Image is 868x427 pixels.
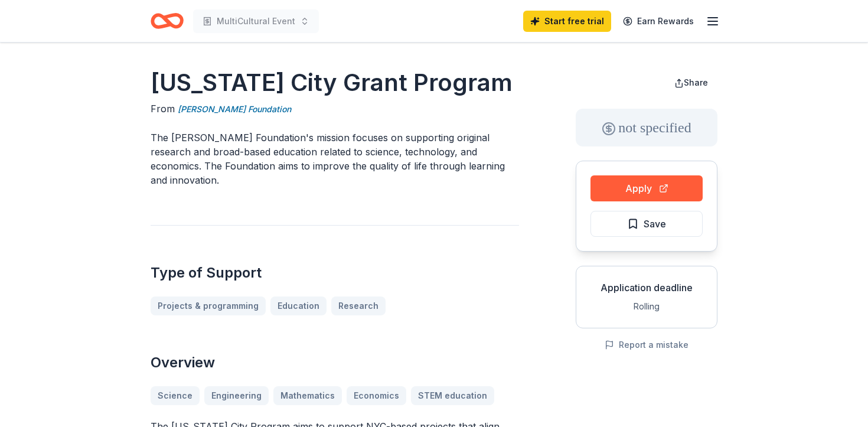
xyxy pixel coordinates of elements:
div: From [151,102,519,116]
button: MultiCultural Event [193,9,319,33]
button: Apply [590,175,703,201]
a: [PERSON_NAME] Foundation [178,102,291,116]
a: Education [270,296,327,315]
a: Earn Rewards [616,11,701,32]
span: Share [684,77,708,87]
a: Home [151,7,184,35]
h1: [US_STATE] City Grant Program [151,66,519,99]
a: Start free trial [523,11,611,32]
button: Report a mistake [605,338,688,352]
span: MultiCultural Event [217,14,295,28]
span: Save [644,216,666,232]
div: not specified [576,109,717,146]
p: The [PERSON_NAME] Foundation's mission focuses on supporting original research and broad-based ed... [151,131,519,187]
a: Research [331,296,386,315]
h2: Overview [151,353,519,372]
button: Share [665,71,717,94]
button: Save [590,211,703,237]
h2: Type of Support [151,263,519,282]
a: Projects & programming [151,296,266,315]
div: Application deadline [586,281,707,295]
div: Rolling [586,299,707,314]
